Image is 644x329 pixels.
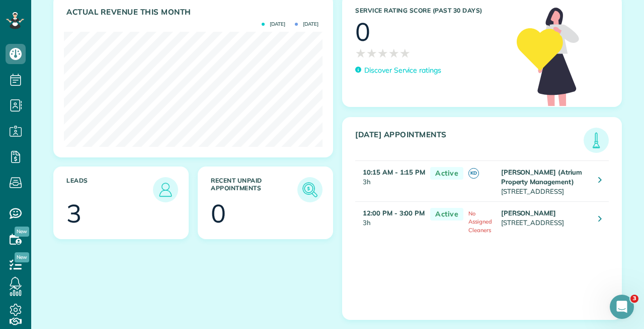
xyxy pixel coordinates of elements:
[300,180,320,200] img: icon_unpaid_appointments-47b8ce3997adf2238b356f14209ab4cced10bd1f174958f3ca8f1d0dd7fffeee.png
[211,201,226,226] div: 0
[211,177,297,202] h3: Recent unpaid appointments
[366,44,377,62] span: ★
[364,65,441,76] p: Discover Service ratings
[499,161,591,202] td: [STREET_ADDRESS]
[468,168,479,179] span: KD
[15,227,29,237] span: New
[262,22,285,27] span: [DATE]
[355,44,366,62] span: ★
[66,177,153,202] h3: Leads
[363,209,425,217] strong: 12:00 PM - 3:00 PM
[355,161,425,202] td: 3h
[355,7,507,14] h3: Service Rating score (past 30 days)
[377,44,388,62] span: ★
[155,180,176,200] img: icon_leads-1bed01f49abd5b7fead27621c3d59655bb73ed531f8eeb49469d10e621d6b896.png
[430,208,463,221] span: Active
[499,202,591,238] td: [STREET_ADDRESS]
[586,130,606,150] img: icon_todays_appointments-901f7ab196bb0bea1936b74009e4eb5ffbc2d2711fa7634e0d609ed5ef32b18b.png
[355,19,370,44] div: 0
[355,130,584,153] h3: [DATE] Appointments
[355,65,441,76] a: Discover Service ratings
[430,167,463,180] span: Active
[468,210,492,233] span: No Assigned Cleaners
[501,168,582,186] strong: [PERSON_NAME] (Atrium Property Management)
[363,168,425,176] strong: 10:15 AM - 1:15 PM
[15,252,29,262] span: New
[501,209,556,217] strong: [PERSON_NAME]
[399,44,411,62] span: ★
[388,44,399,62] span: ★
[610,295,634,319] iframe: Intercom live chat
[66,8,323,17] h3: Actual Revenue this month
[355,202,425,238] td: 3h
[66,201,82,226] div: 3
[630,295,638,303] span: 3
[295,22,318,27] span: [DATE]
